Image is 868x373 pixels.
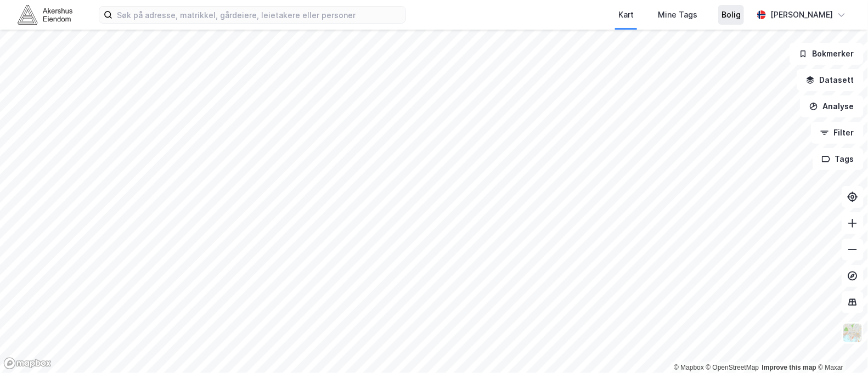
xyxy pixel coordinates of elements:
[674,364,704,371] a: Mapbox
[813,320,868,373] div: Kontrollprogram for chat
[18,5,72,24] img: akershus-eiendom-logo.9091f326c980b4bce74ccdd9f866810c.svg
[790,43,864,65] button: Bokmerker
[770,8,833,21] div: [PERSON_NAME]
[811,122,864,144] button: Filter
[658,8,697,21] div: Mine Tags
[762,364,816,371] a: Improve this map
[800,95,864,117] button: Analyse
[813,148,864,170] button: Tags
[797,69,864,91] button: Datasett
[112,7,405,23] input: Søk på adresse, matrikkel, gårdeiere, leietakere eller personer
[3,357,52,370] a: Mapbox homepage
[618,8,634,21] div: Kart
[813,320,868,373] iframe: Chat Widget
[722,8,741,21] div: Bolig
[706,364,759,371] a: OpenStreetMap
